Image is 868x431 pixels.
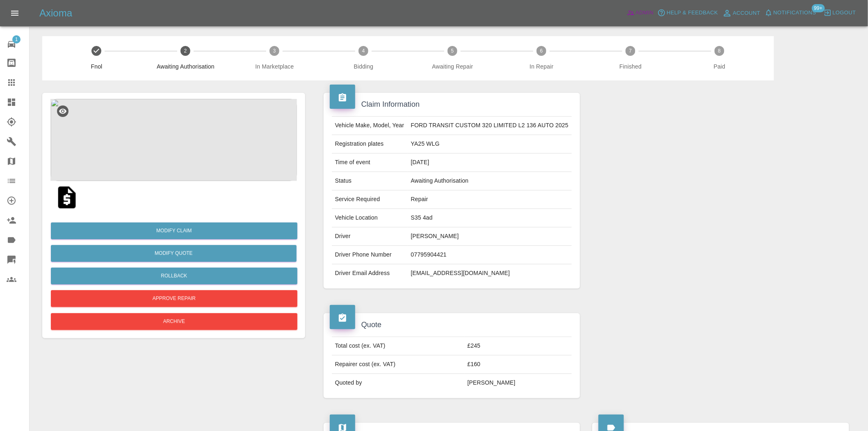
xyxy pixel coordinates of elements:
[51,245,297,262] button: Modify Quote
[464,337,572,355] td: £245
[408,209,572,227] td: S35 4ad
[50,99,297,181] img: fb5f59fd-5065-437b-b5a1-84342b25b788
[273,48,276,54] text: 3
[833,8,856,18] span: Logout
[322,62,405,71] span: Bidding
[636,8,654,18] span: Admin
[763,7,818,19] button: Notifications
[411,62,494,71] span: Awaiting Repair
[332,209,408,227] td: Vehicle Location
[464,374,572,392] td: [PERSON_NAME]
[408,227,572,246] td: [PERSON_NAME]
[54,184,80,211] img: qt_1RywWfA4aDea5wMjwrhFJiKR
[464,355,572,374] td: £160
[718,48,721,54] text: 8
[51,313,297,330] button: Archive
[408,172,572,190] td: Awaiting Authorisation
[332,172,408,190] td: Status
[55,62,138,71] span: Fnol
[812,4,825,12] span: 99+
[656,7,720,19] button: Help & Feedback
[678,62,761,71] span: Paid
[330,319,574,330] h4: Quote
[500,62,583,71] span: In Repair
[540,48,543,54] text: 6
[408,154,572,172] td: [DATE]
[774,8,816,18] span: Notifications
[720,7,763,20] a: Account
[629,48,632,54] text: 7
[408,246,572,264] td: 07795904421
[144,62,227,71] span: Awaiting Authorisation
[332,246,408,264] td: Driver Phone Number
[332,264,408,282] td: Driver Email Address
[5,3,25,23] button: Open drawer
[408,117,572,135] td: FORD TRANSIT CUSTOM 320 LIMITED L2 136 AUTO 2025
[332,190,408,209] td: Service Required
[332,337,464,355] td: Total cost (ex. VAT)
[408,190,572,209] td: Repair
[589,62,672,71] span: Finished
[822,7,858,19] button: Logout
[51,222,297,239] a: Modify Claim
[332,355,464,374] td: Repairer cost (ex. VAT)
[332,135,408,154] td: Registration plates
[408,135,572,154] td: YA25 WLG
[12,35,21,44] span: 1
[332,374,464,392] td: Quoted by
[184,48,187,54] text: 2
[332,117,408,135] td: Vehicle Make, Model, Year
[667,8,718,18] span: Help & Feedback
[332,227,408,246] td: Driver
[362,48,365,54] text: 4
[451,48,454,54] text: 5
[233,62,316,71] span: In Marketplace
[408,264,572,282] td: [EMAIL_ADDRESS][DOMAIN_NAME]
[330,99,574,110] h4: Claim Information
[51,290,297,307] button: Approve Repair
[332,154,408,172] td: Time of event
[51,268,297,284] button: Rollback
[625,7,656,19] a: Admin
[733,9,761,18] span: Account
[39,7,72,20] h5: Axioma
